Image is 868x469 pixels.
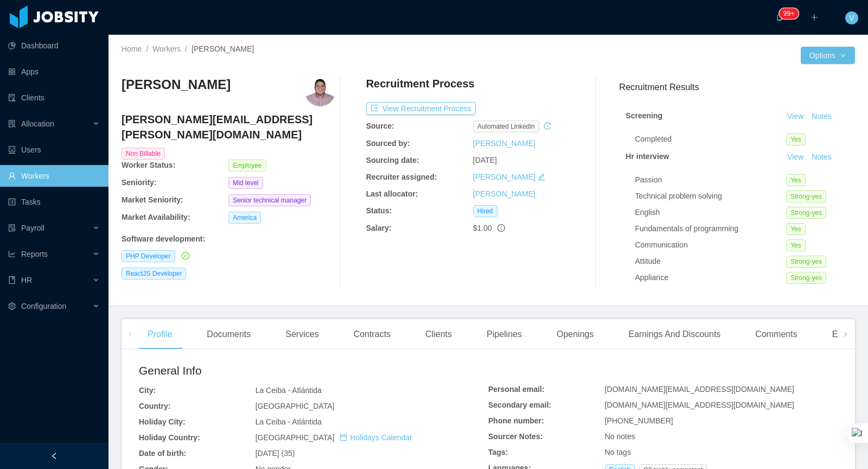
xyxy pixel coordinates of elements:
i: icon: bell [776,14,783,21]
span: Hired [473,205,497,217]
i: icon: calendar [340,434,347,441]
i: icon: book [8,276,16,284]
span: America [228,212,261,224]
b: Date of birth: [139,449,186,458]
span: Mid level [228,177,263,189]
div: Completed [635,134,786,145]
a: Home [122,45,142,53]
a: Workers [152,45,181,53]
span: automated linkedin [473,121,539,132]
i: icon: plus [810,14,818,21]
img: 4fa25d10-d99a-11e9-acc6-cf36e6981758_5e46b7525e0d1-400w.png [305,76,335,106]
strong: Hr interview [626,152,669,161]
span: [PERSON_NAME] [192,45,254,53]
a: [PERSON_NAME] [473,189,535,198]
i: icon: history [544,122,551,130]
b: Holiday City: [139,417,186,426]
b: Last allocator: [366,189,418,198]
span: Strong-yes [786,256,826,268]
h3: Recruitment Results [619,80,855,94]
span: Payroll [21,224,44,232]
span: Reports [21,250,48,258]
span: Configuration [21,302,66,310]
sup: 912 [779,8,799,19]
span: / [146,45,148,53]
span: PHP Developer [122,250,175,262]
b: Source: [366,122,394,130]
b: Market Seniority: [122,195,183,204]
div: Services [277,319,327,350]
i: icon: setting [8,302,16,310]
div: English [635,207,786,218]
b: Worker Status: [122,161,175,169]
h2: General Info [139,362,488,379]
span: [DATE] (35) [256,449,295,458]
h4: [PERSON_NAME][EMAIL_ADDRESS][PERSON_NAME][DOMAIN_NAME] [122,112,335,142]
div: Documents [198,319,259,350]
b: Market Availability: [122,213,190,221]
a: icon: calendarHolidays Calendar [340,433,412,442]
span: No notes [605,432,635,441]
b: Seniority: [122,178,157,187]
i: icon: file-protect [8,224,16,232]
i: icon: left [127,332,133,337]
a: [PERSON_NAME] [473,139,535,148]
b: Recruiter assigned: [366,173,437,181]
div: Technical problem solving [635,191,786,202]
i: icon: solution [8,120,16,128]
span: HR [21,276,32,284]
div: No tags [605,447,838,458]
i: icon: right [843,332,848,337]
span: Employee [228,160,266,172]
span: [DATE] [473,156,497,164]
span: Yes [786,134,806,145]
h4: Recruitment Process [366,76,475,91]
span: La Ceiba - Atlántida [256,417,322,426]
div: Attitude [635,256,786,267]
span: Yes [786,239,806,251]
div: Clients [417,319,461,350]
span: Strong-yes [786,191,826,202]
button: icon: exportView Recruitment Process [366,102,476,115]
div: Comments [746,319,806,350]
span: Strong-yes [786,272,826,284]
div: Openings [548,319,603,350]
span: Yes [786,174,806,186]
div: Appliance [635,272,786,283]
a: [PERSON_NAME] [473,173,535,181]
b: Holiday Country: [139,433,200,442]
a: icon: exportView Recruitment Process [366,104,476,113]
button: Optionsicon: down [801,47,855,64]
b: Phone number: [488,416,544,425]
b: Personal email: [488,385,545,394]
a: View [783,112,807,121]
div: Earnings And Discounts [620,319,729,350]
b: Sourcer Notes: [488,432,542,441]
i: icon: line-chart [8,250,16,258]
span: [PHONE_NUMBER] [605,416,673,425]
div: Pipelines [478,319,531,350]
b: Salary: [366,224,392,232]
span: La Ceiba - Atlántida [256,386,322,395]
div: Fundamentals of programming [635,223,786,234]
span: info-circle [497,224,505,232]
span: [DOMAIN_NAME][EMAIL_ADDRESS][DOMAIN_NAME] [605,385,794,394]
b: City: [139,386,156,395]
span: Allocation [21,119,54,128]
span: [DOMAIN_NAME][EMAIL_ADDRESS][DOMAIN_NAME] [605,401,794,409]
a: View [783,153,807,161]
strong: Screening [626,111,662,120]
b: Sourcing date: [366,156,419,164]
span: [GEOGRAPHIC_DATA] [256,402,335,410]
button: Notes [807,151,836,164]
a: icon: check-circle [180,251,189,260]
span: V [849,11,854,24]
span: Senior technical manager [228,194,311,206]
div: Profile [139,319,181,350]
span: / [185,45,187,53]
span: Strong-yes [786,207,826,219]
i: icon: edit [538,173,545,181]
span: $1.00 [473,224,492,232]
span: [GEOGRAPHIC_DATA] [256,433,412,442]
div: Communication [635,239,786,251]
